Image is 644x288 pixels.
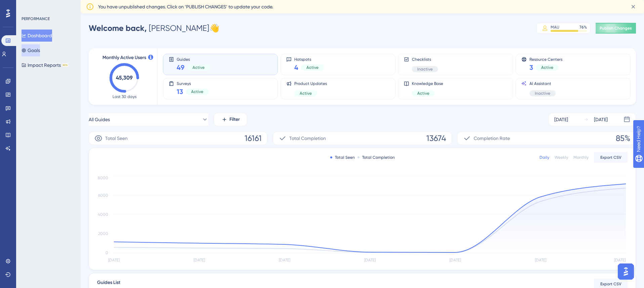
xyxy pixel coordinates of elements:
[98,176,108,180] tspan: 8000
[229,115,240,124] span: Filter
[600,26,632,31] span: Publish Changes
[98,193,108,198] tspan: 6000
[98,231,108,236] tspan: 2000
[364,258,376,262] tspan: [DATE]
[177,87,183,96] span: 13
[89,23,147,33] span: Welcome back,
[412,81,443,86] span: Knowledge Base
[573,155,589,160] div: Monthly
[579,25,587,30] div: 76 %
[177,57,210,61] span: Guides
[535,258,546,262] tspan: [DATE]
[194,258,205,262] tspan: [DATE]
[449,258,461,262] tspan: [DATE]
[330,155,355,160] div: Total Seen
[529,57,562,61] span: Resource Centers
[541,65,553,70] span: Active
[551,25,559,30] div: MAU
[22,30,52,42] button: Dashboard
[22,44,40,56] button: Goals
[105,250,108,255] tspan: 0
[245,133,262,144] span: 16161
[113,94,136,99] span: Last 30 days
[300,91,312,96] span: Active
[62,63,68,67] div: BETA
[596,23,636,34] button: Publish Changes
[417,66,433,72] span: Inactive
[177,63,184,72] span: 49
[294,63,298,72] span: 4
[474,134,510,142] span: Completion Rate
[529,63,533,72] span: 3
[600,281,621,287] span: Export CSV
[529,81,556,86] span: AI Assistant
[22,59,68,71] button: Impact ReportsBETA
[616,261,636,282] iframe: UserGuiding AI Assistant Launcher
[357,155,395,160] div: Total Completion
[89,113,208,126] button: All Guides
[192,65,205,70] span: Active
[22,16,50,21] div: PERFORMANCE
[98,3,273,11] span: You have unpublished changes. Click on ‘PUBLISH CHANGES’ to update your code.
[89,23,219,34] div: [PERSON_NAME] 👋
[594,152,628,163] button: Export CSV
[614,258,626,262] tspan: [DATE]
[294,81,327,86] span: Product Updates
[177,81,209,86] span: Surveys
[102,54,146,62] span: Monthly Active Users
[116,75,133,81] text: 45,309
[191,89,203,94] span: Active
[594,115,608,124] div: [DATE]
[417,91,429,96] span: Active
[426,133,446,144] span: 13674
[294,57,324,61] span: Hotspots
[214,113,247,126] button: Filter
[535,91,550,96] span: Inactive
[289,134,326,142] span: Total Completion
[105,134,128,142] span: Total Seen
[412,57,438,62] span: Checklists
[279,258,290,262] tspan: [DATE]
[600,155,621,160] span: Export CSV
[306,65,318,70] span: Active
[554,115,568,124] div: [DATE]
[555,155,568,160] div: Weekly
[616,133,630,144] span: 85%
[540,155,549,160] div: Daily
[89,115,110,124] span: All Guides
[98,212,108,217] tspan: 4000
[108,258,120,262] tspan: [DATE]
[16,2,42,10] span: Need Help?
